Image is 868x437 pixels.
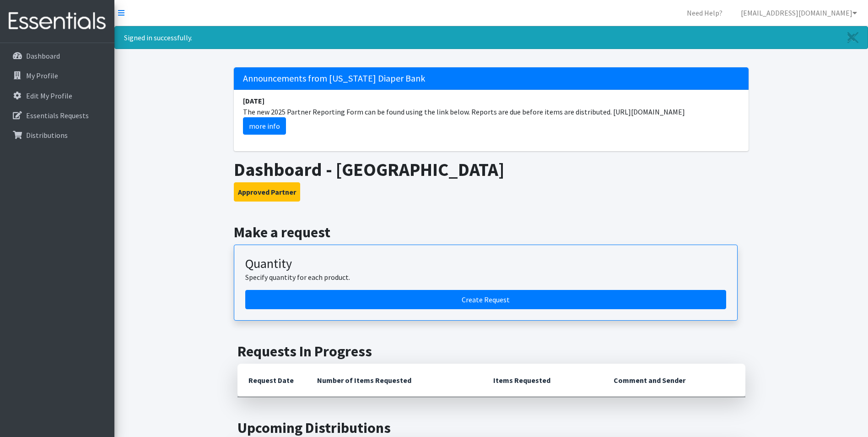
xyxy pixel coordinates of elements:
[4,66,111,85] a: My Profile
[237,343,745,360] h2: Requests In Progress
[4,47,111,65] a: Dashboard
[234,182,300,202] button: Approved Partner
[306,364,483,397] th: Number of Items Requested
[245,290,726,309] a: Create a request by quantity
[603,364,745,397] th: Comment and Sender
[733,4,864,22] a: [EMAIL_ADDRESS][DOMAIN_NAME]
[4,126,111,144] a: Distributions
[237,419,745,437] h2: Upcoming Distributions
[4,106,111,125] a: Essentials Requests
[245,256,726,272] h3: Quantity
[482,364,603,397] th: Items Requested
[243,117,286,135] a: more info
[26,111,89,120] p: Essentials Requests
[26,91,72,100] p: Edit My Profile
[234,158,749,180] h1: Dashboard - [GEOGRAPHIC_DATA]
[234,90,749,140] li: The new 2025 Partner Reporting Form can be found using the link below. Reports are due before ite...
[26,131,68,140] p: Distributions
[26,71,58,80] p: My Profile
[4,87,111,105] a: Edit My Profile
[679,4,730,22] a: Need Help?
[838,27,868,49] a: Close
[234,67,749,90] h5: Announcements from [US_STATE] Diaper Bank
[245,272,726,283] p: Specify quantity for each product.
[4,6,111,37] img: HumanEssentials
[243,96,264,105] strong: [DATE]
[114,26,868,49] div: Signed in successfully.
[237,364,306,397] th: Request Date
[234,224,749,241] h2: Make a request
[26,51,60,60] p: Dashboard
